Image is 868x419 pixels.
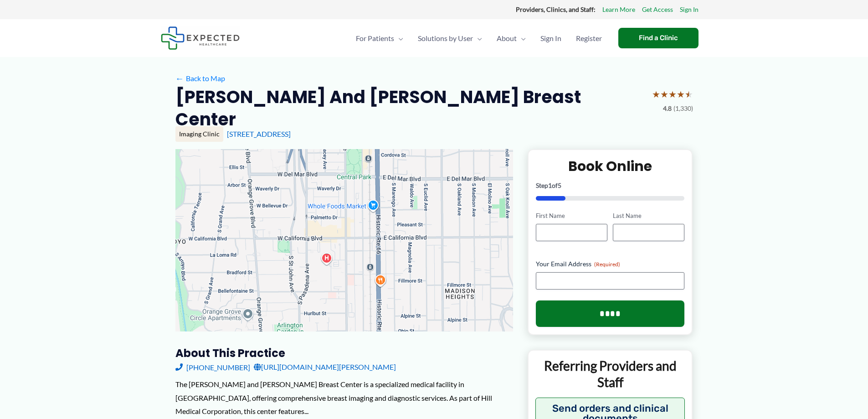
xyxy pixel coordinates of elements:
span: Menu Toggle [517,22,526,54]
a: [STREET_ADDRESS] [227,129,291,138]
a: ←Back to Map [175,72,225,85]
p: Referring Providers and Staff [535,357,685,391]
span: ★ [660,86,668,103]
span: Register [576,22,602,54]
span: ★ [668,86,677,103]
span: ★ [677,86,685,103]
h2: Book Online [536,157,685,175]
span: ★ [652,86,660,103]
strong: Providers, Clinics, and Staff: [516,5,596,13]
a: Register [569,22,609,54]
span: Menu Toggle [394,22,403,54]
span: Solutions by User [418,22,473,54]
label: Last Name [613,212,684,220]
span: ★ [685,86,693,103]
span: 5 [558,181,561,189]
div: Imaging Clinic [175,126,223,142]
p: Step of [536,182,685,189]
span: (Required) [594,261,620,268]
span: About [497,22,517,54]
nav: Primary Site Navigation [349,22,609,54]
a: [URL][DOMAIN_NAME][PERSON_NAME] [254,360,396,374]
label: Your Email Address [536,259,685,269]
span: (1,330) [673,103,693,114]
a: [PHONE_NUMBER] [175,360,250,374]
a: Get Access [642,4,673,16]
a: Find a Clinic [618,28,699,48]
span: Menu Toggle [473,22,482,54]
img: Expected Healthcare Logo - side, dark font, small [161,26,240,50]
div: The [PERSON_NAME] and [PERSON_NAME] Breast Center is a specialized medical facility in [GEOGRAPHI... [175,378,513,418]
span: For Patients [356,22,394,54]
a: Solutions by UserMenu Toggle [411,22,489,54]
h2: [PERSON_NAME] and [PERSON_NAME] Breast Center [175,86,645,131]
a: AboutMenu Toggle [489,22,533,54]
label: First Name [536,212,607,220]
span: 1 [548,181,552,189]
a: Sign In [680,4,699,16]
a: Learn More [602,4,635,16]
a: Sign In [533,22,569,54]
span: 4.8 [663,103,672,114]
span: ← [175,74,184,83]
h3: About this practice [175,346,513,360]
span: Sign In [540,22,561,54]
a: For PatientsMenu Toggle [349,22,411,54]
